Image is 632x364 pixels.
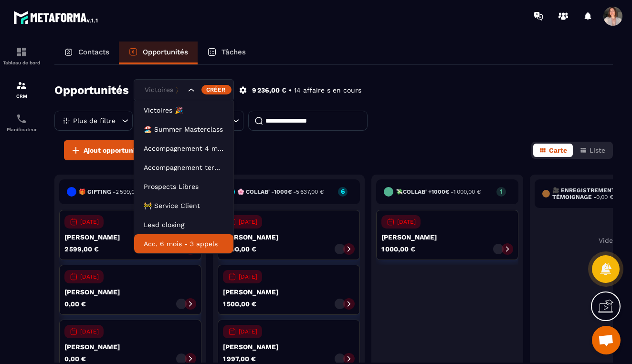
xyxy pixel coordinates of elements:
p: [DATE] [80,273,99,280]
p: 1 000,00 € [381,246,415,252]
p: Lead closing [144,220,224,229]
p: 9 236,00 € [252,86,286,95]
a: Opportunités [119,42,198,64]
p: [DATE] [80,328,99,335]
input: Search for option [142,85,186,95]
p: 1 500,00 € [223,301,256,307]
img: formation [16,46,27,58]
button: Ajout opportunité [64,140,148,160]
p: 1 500,00 € [223,246,256,252]
p: [PERSON_NAME] [223,343,355,351]
p: [DATE] [80,218,99,225]
img: logo [13,9,99,26]
p: Acc. 6 mois - 3 appels [144,239,224,249]
span: 0,00 € [596,194,613,200]
p: • [289,86,292,95]
span: 1 000,00 € [453,188,481,195]
p: 1 997,00 € [223,355,256,362]
p: [PERSON_NAME] [381,233,513,241]
p: [PERSON_NAME] [64,288,196,296]
p: [DATE] [239,273,257,280]
p: Opportunités [143,48,188,56]
p: Prospects Libres [144,182,224,191]
p: [PERSON_NAME] [223,233,355,241]
p: 1 [496,188,506,195]
p: [PERSON_NAME] [64,233,196,241]
h6: 🌸 Collab' -1000€ - [237,188,324,195]
p: [PERSON_NAME] [64,343,196,351]
h6: 🎁 Gifting - [79,188,144,195]
p: 🏖️ Summer Masterclass [144,125,224,134]
span: 5 637,00 € [296,188,324,195]
p: [DATE] [397,218,416,225]
span: Carte [549,146,567,154]
p: 14 affaire s en cours [294,86,361,95]
p: CRM [2,94,41,99]
h6: 💸Collab' +1000€ - [396,188,481,195]
p: [DATE] [239,218,257,225]
button: Liste [574,144,611,157]
img: scheduler [16,113,27,125]
p: Tableau de bord [2,60,41,65]
p: Accompagnement terminé [144,163,224,172]
p: Plus de filtre [73,117,116,124]
p: 6 [338,188,348,195]
a: formationformationCRM [2,73,41,106]
p: Victoires 🎉 [144,105,224,115]
p: Planificateur [2,127,41,132]
a: Contacts [54,42,119,64]
a: schedulerschedulerPlanificateur [2,106,41,139]
a: formationformationTableau de bord [2,39,41,73]
span: Liste [590,146,605,154]
p: Tâches [221,48,246,56]
button: Carte [533,144,573,157]
span: 2 599,00 € [116,188,144,195]
img: formation [16,80,27,91]
h2: Opportunités [54,81,129,100]
p: Accompagnement 4 mois [144,144,224,153]
span: Ajout opportunité [84,146,142,155]
p: 🚧 Service Client [144,201,224,210]
p: 2 599,00 € [64,246,99,252]
a: Tâches [198,42,255,64]
div: Search for option [134,79,234,101]
p: [PERSON_NAME] [223,288,355,296]
p: 0,00 € [64,301,86,307]
a: Ouvrir le chat [592,326,621,354]
p: 0,00 € [64,355,86,362]
div: Créer [201,85,232,94]
p: Contacts [78,48,109,56]
p: [DATE] [239,328,257,335]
